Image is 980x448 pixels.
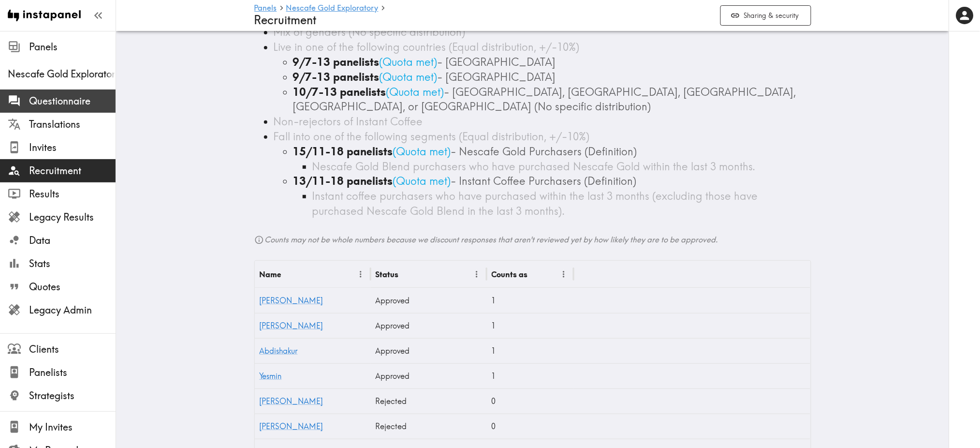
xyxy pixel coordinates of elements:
b: 9/7-13 panelists [293,55,380,69]
h6: Counts may not be whole numbers because we discount responses that aren't reviewed yet by how lik... [254,234,811,245]
span: Panels [29,40,116,54]
span: ( Quota met ) [393,174,451,188]
span: Translations [29,118,116,131]
div: 0 [487,414,574,439]
span: Fall into one of the following segments (Equal distribution, +/-10%) [274,130,590,143]
button: Sharing & security [720,5,811,26]
div: Rejected [371,414,487,439]
span: Results [29,187,116,201]
span: ( Quota met ) [393,145,451,158]
span: Live in one of the following countries (Equal distribution, +/-10%) [274,40,580,54]
div: 1 [487,338,574,363]
span: Quotes [29,280,116,294]
b: 15/11-18 panelists [293,145,393,158]
span: Clients [29,343,116,356]
a: [PERSON_NAME] [260,396,323,406]
span: Instant coffee purchasers who have purchased within the last 3 months (excluding those have purch... [312,189,758,218]
div: 1 [487,363,574,388]
button: Menu [469,267,484,282]
span: - Instant Coffee Purchasers (Definition) [451,174,637,188]
a: [PERSON_NAME] [260,321,323,330]
span: - Nescafe Gold Purchasers (Definition) [451,145,637,158]
span: Panelists [29,366,116,379]
span: Nescafe Gold Blend purchasers who have purchased Nescafe Gold within the last 3 months. [312,160,756,173]
span: Data [29,234,116,247]
button: Sort [282,267,297,282]
span: Questionnaire [29,94,116,108]
div: 1 [487,288,574,313]
div: Approved [371,288,487,313]
span: Non-rejectors of Instant Coffee [274,115,423,128]
span: Strategists [29,389,116,403]
a: Yesmin [260,371,282,381]
a: Panels [254,4,277,13]
span: - [GEOGRAPHIC_DATA] [438,70,556,84]
b: 10/7-13 panelists [293,85,386,99]
div: Rejected [371,388,487,414]
div: Approved [371,313,487,338]
a: Abdishakur [260,346,298,356]
span: Recruitment [29,164,116,178]
button: Menu [353,267,368,282]
div: Approved [371,363,487,388]
span: Mix of genders (No specific distribution) [274,25,466,39]
span: Invites [29,141,116,154]
span: - [GEOGRAPHIC_DATA] [438,55,556,69]
span: - [GEOGRAPHIC_DATA], [GEOGRAPHIC_DATA], [GEOGRAPHIC_DATA], [GEOGRAPHIC_DATA], or [GEOGRAPHIC_DATA... [293,85,796,114]
b: 13/11-18 panelists [293,174,393,188]
div: 0 [487,388,574,414]
div: Counts as [492,269,528,279]
span: ( Quota met ) [386,85,444,99]
a: Nescafe Gold Exploratory [286,4,379,13]
button: Sort [529,267,544,282]
h4: Recruitment [254,13,713,27]
a: [PERSON_NAME] [260,421,323,431]
span: ( Quota met ) [380,70,438,84]
span: My Invites [29,420,116,434]
a: [PERSON_NAME] [260,296,323,305]
div: 1 [487,313,574,338]
span: Nescafe Gold Exploratory [8,67,116,81]
span: Legacy Admin [29,303,116,317]
div: Name [260,269,281,279]
b: 9/7-13 panelists [293,70,380,84]
span: Stats [29,257,116,270]
div: Status [376,269,399,279]
span: ( Quota met ) [380,55,438,69]
div: Approved [371,338,487,363]
button: Sort [400,267,415,282]
button: Menu [556,267,571,282]
span: Legacy Results [29,210,116,224]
